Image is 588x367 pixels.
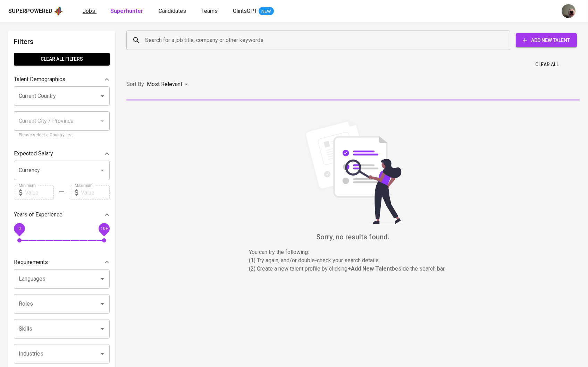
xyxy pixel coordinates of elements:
[259,8,274,15] span: NEW
[100,226,108,231] span: 10+
[126,80,144,88] p: Sort By
[535,60,559,69] span: Clear All
[14,72,110,86] div: Talent Demographics
[147,80,182,88] p: Most Relevant
[19,55,104,63] span: Clear All filters
[83,8,95,14] span: Jobs
[516,33,577,47] button: Add New Talent
[14,150,53,158] p: Expected Salary
[18,226,20,231] span: 0
[98,324,107,334] button: Open
[14,255,110,269] div: Requirements
[8,7,52,15] div: Superpowered
[110,7,145,16] a: Superhunter
[126,231,580,242] h6: Sorry, no results found.
[159,8,186,14] span: Candidates
[54,6,63,16] img: app logo
[81,186,110,199] input: Value
[147,78,191,91] div: Most Relevant
[98,91,107,101] button: Open
[532,58,562,71] button: Clear All
[14,211,62,219] p: Years of Experience
[19,132,105,139] p: Please select a Country first
[233,8,257,14] span: GlintsGPT
[249,265,457,273] p: (2) Create a new talent profile by clicking beside the search bar.
[521,36,571,45] span: Add New Talent
[562,4,576,18] img: aji.muda@glints.com
[14,258,48,266] p: Requirements
[25,186,54,199] input: Value
[159,7,187,16] a: Candidates
[98,165,107,175] button: Open
[14,147,110,161] div: Expected Salary
[201,7,219,16] a: Teams
[201,8,218,14] span: Teams
[14,36,110,47] h6: Filters
[83,7,96,16] a: Jobs
[98,349,107,359] button: Open
[347,265,392,272] b: + Add New Talent
[233,7,274,16] a: GlintsGPT NEW
[8,6,63,16] a: Superpoweredapp logo
[249,256,457,265] p: (1) Try again, and/or double-check your search details,
[98,299,107,309] button: Open
[14,75,65,84] p: Talent Demographics
[14,53,110,66] button: Clear All filters
[249,248,457,256] p: You can try the following :
[14,208,110,222] div: Years of Experience
[110,8,143,14] b: Superhunter
[98,274,107,284] button: Open
[301,120,405,224] img: file_searching.svg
